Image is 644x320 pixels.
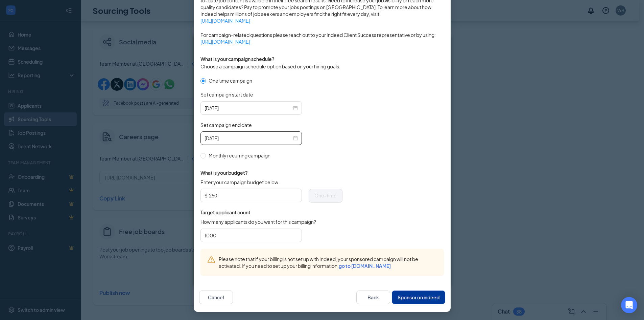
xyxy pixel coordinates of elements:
[339,263,391,269] a: go to [DOMAIN_NAME]
[200,63,340,69] span: Choose a campaign schedule option based on your hiring goals.
[392,291,445,304] button: Sponsor on indeed
[205,104,292,112] input: 2025-08-26
[200,38,444,45] a: [URL][DOMAIN_NAME]
[205,134,292,142] input: 2025-09-01
[200,122,252,128] span: Set campaign end date
[200,169,342,176] span: What is your budget?
[200,218,316,225] span: How many applicants do you want for this campaign?
[219,256,437,269] span: Please note that if your billing is not set up with Indeed, your sponsored campaign will not be a...
[200,31,444,45] span: For campaign-related questions please reach out to your Indeed Client Success representative or b...
[206,152,273,159] span: Monthly recurring campaign
[356,291,390,304] button: Back
[200,209,342,216] span: Target applicant count
[199,291,233,304] button: Cancel
[200,56,275,62] span: What is your campaign schedule?
[207,256,215,264] svg: Warning
[205,190,208,200] span: $
[200,17,444,24] a: [URL][DOMAIN_NAME]
[621,297,637,313] div: Open Intercom Messenger
[314,192,337,198] span: One-time
[206,77,255,84] span: One time campaign
[200,91,253,98] span: Set campaign start date
[200,179,279,186] span: Enter your campaign budget below.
